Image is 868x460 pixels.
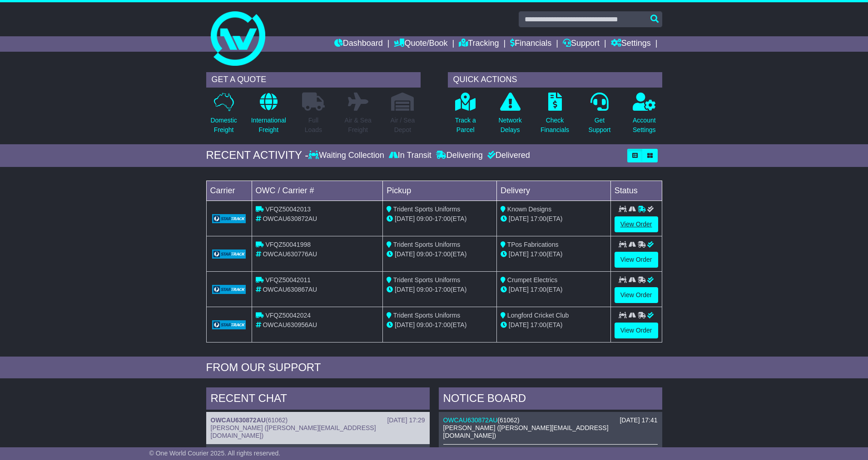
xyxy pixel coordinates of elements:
p: Full Loads [302,116,325,135]
span: 17:00 [435,286,451,293]
span: 09:00 [417,215,432,222]
span: Known Designs [507,206,551,213]
span: © One World Courier 2025. All rights reserved. [149,450,281,457]
a: NetworkDelays [498,92,522,140]
span: 17:00 [435,250,451,258]
span: [DATE] [509,321,529,328]
a: OWCAU630872AU [211,416,266,424]
span: [DATE] [395,250,415,258]
a: GetSupport [588,92,611,140]
div: NOTICE BOARD [439,387,662,412]
img: GetCarrierServiceLogo [212,250,246,259]
a: View Order [615,252,658,268]
td: Pickup [383,181,497,201]
span: 09:00 [417,286,432,293]
p: Network Delays [498,116,521,135]
a: Dashboard [334,36,383,52]
a: Support [563,36,600,52]
span: Trident Sports Uniforms [393,312,460,319]
div: (ETA) [501,250,607,259]
div: RECENT CHAT [206,387,430,412]
p: Air & Sea Freight [345,116,372,135]
span: OWCAU630867AU [263,286,317,293]
span: 61062 [268,416,286,424]
div: - (ETA) [387,320,493,330]
a: Settings [611,36,651,52]
a: CheckFinancials [540,92,570,140]
span: [DATE] [509,215,529,222]
a: Track aParcel [455,92,476,140]
a: Quote/Book [394,36,447,52]
div: [DATE] 17:41 [620,416,657,424]
div: (ETA) [501,214,607,224]
span: VFQZ50042024 [265,312,311,319]
div: - (ETA) [387,285,493,294]
img: GetCarrierServiceLogo [212,320,246,329]
p: Air / Sea Depot [391,116,415,135]
div: Delivered [485,151,530,161]
span: OWCAU630956AU [263,321,317,328]
td: Delivery [496,181,610,201]
div: (ETA) [501,285,607,294]
span: 17:00 [435,321,451,328]
span: 17:00 [531,215,546,222]
a: View Order [615,216,658,232]
span: VFQZ50041998 [265,241,311,248]
a: Financials [510,36,551,52]
div: FROM OUR SUPPORT [206,361,662,374]
span: [DATE] [395,286,415,293]
span: Trident Sports Uniforms [393,276,460,284]
span: [DATE] [395,215,415,222]
span: Longford Cricket Club [507,312,569,319]
div: - (ETA) [387,214,493,224]
div: [DATE] 17:29 [387,416,425,424]
span: Trident Sports Uniforms [393,206,460,213]
img: GetCarrierServiceLogo [212,214,246,223]
span: [PERSON_NAME] ([PERSON_NAME][EMAIL_ADDRESS][DOMAIN_NAME]) [211,424,376,439]
span: 09:00 [417,250,432,258]
div: - (ETA) [387,250,493,259]
a: View Order [615,323,658,338]
a: AccountSettings [632,92,656,140]
span: [DATE] [509,286,529,293]
a: InternationalFreight [251,92,287,140]
span: Trident Sports Uniforms [393,241,460,248]
div: (ETA) [501,320,607,330]
p: International Freight [251,116,286,135]
div: RECENT ACTIVITY - [206,149,309,162]
span: 61062 [500,416,517,424]
span: Crumpet Electrics [507,276,557,284]
span: TPos Fabrications [507,241,559,248]
p: Check Financials [541,116,569,135]
span: 17:00 [531,250,546,258]
span: VFQZ50042011 [265,276,311,284]
a: DomesticFreight [210,92,237,140]
td: Status [610,181,662,201]
span: 17:00 [531,321,546,328]
span: 17:00 [531,286,546,293]
span: 09:00 [417,321,432,328]
a: View Order [615,287,658,303]
p: Track a Parcel [455,116,476,135]
td: Carrier [206,181,252,201]
div: In Transit [387,151,434,161]
p: Domestic Freight [210,116,237,135]
span: [PERSON_NAME] ([PERSON_NAME][EMAIL_ADDRESS][DOMAIN_NAME]) [443,424,609,439]
img: GetCarrierServiceLogo [212,285,246,294]
div: Waiting Collection [308,151,386,161]
span: [DATE] [509,250,529,258]
span: VFQZ50042013 [265,206,311,213]
td: OWC / Carrier # [252,181,383,201]
span: OWCAU630776AU [263,250,317,258]
a: Tracking [459,36,499,52]
div: GET A QUOTE [206,72,421,88]
p: Get Support [588,116,610,135]
p: Account Settings [633,116,656,135]
div: Delivering [434,151,485,161]
div: QUICK ACTIONS [448,72,662,88]
span: [DATE] [395,321,415,328]
span: OWCAU630872AU [263,215,317,222]
div: ( ) [211,416,425,424]
div: ( ) [443,416,658,424]
a: OWCAU630872AU [443,416,498,424]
